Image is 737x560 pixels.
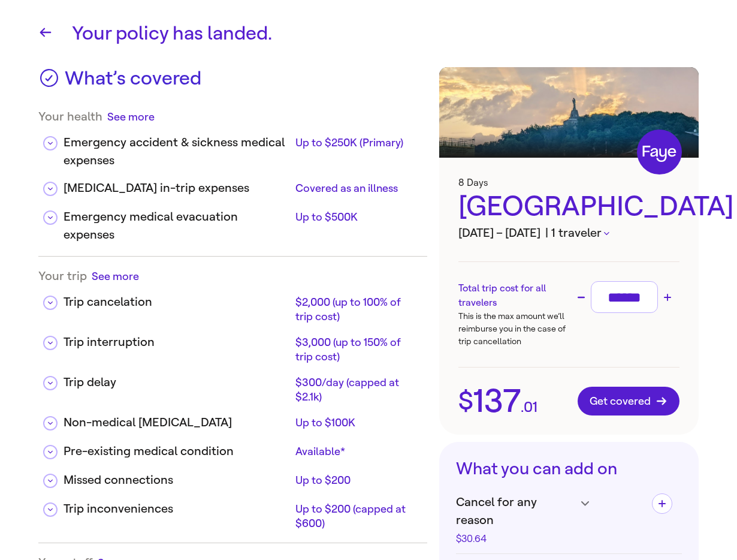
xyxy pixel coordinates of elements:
div: $30.64 [456,534,575,544]
div: Up to $200 [295,473,418,487]
button: | 1 traveler [545,224,610,242]
button: Get covered [578,387,679,416]
p: This is the max amount we’ll reimburse you in the case of trip cancellation [458,310,569,348]
div: Up to $200 (capped at $600) [295,502,418,531]
div: Trip interruption [64,333,291,351]
div: Pre-existing medical condition [64,442,291,460]
h3: What’s covered [65,67,201,97]
div: Your health [38,109,427,124]
div: Missed connectionsUp to $200 [38,462,427,490]
div: Up to $100K [295,416,418,430]
div: Trip delay [64,374,291,392]
button: See more [107,109,155,124]
div: Emergency accident & sickness medical expensesUp to $250K (Primary) [38,124,427,170]
div: Emergency medical evacuation expensesUp to $500K [38,198,427,244]
h4: Cancel for any reason$30.64 [456,493,589,544]
div: Trip interruption$3,000 (up to 150% of trip cost) [38,324,427,364]
div: $300/day (capped at $2.1k) [295,375,418,404]
div: Emergency accident & sickness medical expenses [64,134,291,170]
div: Missed connections [64,471,291,489]
h3: What you can add on [456,459,682,479]
span: Cancel for any reason [456,493,575,529]
div: $3,000 (up to 150% of trip cost) [295,335,418,364]
div: Covered as an illness [295,181,418,195]
div: Pre-existing medical conditionAvailable* [38,433,427,462]
span: . [521,400,524,414]
div: Available* [295,444,418,459]
h3: [DATE] – [DATE] [458,224,679,242]
span: Get covered [590,395,667,407]
span: $ [458,389,473,414]
input: Trip cost [596,287,653,308]
div: Non-medical [MEDICAL_DATA] [64,414,291,432]
div: Trip cancelation$2,000 (up to 100% of trip cost) [38,284,427,324]
div: Trip inconveniences [64,500,291,518]
div: [MEDICAL_DATA] in-trip expensesCovered as an illness [38,170,427,198]
button: See more [92,269,139,284]
div: Up to $500K [295,210,418,224]
div: Trip inconveniencesUp to $200 (capped at $600) [38,490,427,531]
h3: Total trip cost for all travelers [458,281,569,310]
div: [GEOGRAPHIC_DATA] [458,189,679,225]
div: Non-medical [MEDICAL_DATA]Up to $100K [38,404,427,433]
div: Emergency medical evacuation expenses [64,208,291,244]
h3: 8 Days [458,177,679,188]
div: Up to $250K (Primary) [295,136,418,150]
div: $2,000 (up to 100% of trip cost) [295,295,418,324]
button: Increase trip cost [660,290,675,305]
div: Trip cancelation [64,293,291,311]
div: Trip delay$300/day (capped at $2.1k) [38,364,427,404]
button: Decrease trip cost [574,290,588,305]
button: Add [652,493,672,514]
div: Your trip [38,269,427,284]
h1: Your policy has landed. [72,19,699,48]
span: 01 [524,400,537,414]
div: [MEDICAL_DATA] in-trip expenses [64,179,291,197]
span: 137 [473,385,521,417]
